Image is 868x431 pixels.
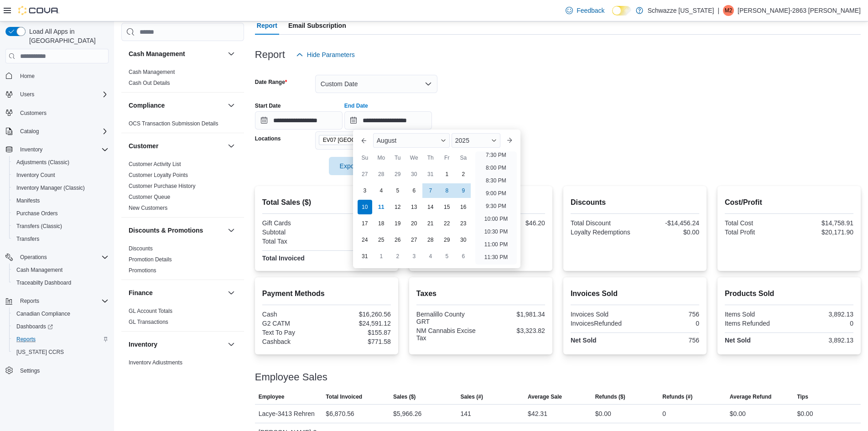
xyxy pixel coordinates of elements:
button: Catalog [2,125,112,138]
span: Average Sale [528,393,562,400]
h2: Discounts [571,197,699,208]
div: Compliance [121,118,244,133]
h2: Cost/Profit [725,197,853,208]
button: Discounts & Promotions [226,225,237,236]
div: $0.00 [730,408,746,419]
div: day-27 [358,167,372,182]
button: Customers [2,106,112,119]
div: day-31 [358,249,372,264]
div: day-5 [390,183,405,198]
div: 756 [637,337,699,344]
span: Inventory Count [13,170,109,181]
div: G2 CATM [262,320,325,327]
button: Export [329,157,380,175]
li: 7:30 PM [482,150,510,161]
div: day-26 [390,233,405,247]
span: Adjustments (Classic) [16,159,69,166]
span: Catalog [16,126,109,137]
div: day-31 [423,167,438,182]
div: day-18 [374,216,389,231]
div: Sa [456,151,471,165]
button: Users [16,89,38,100]
button: Cash Management [226,48,237,59]
div: -$14,456.24 [637,219,699,227]
a: Inventory Adjustments [129,359,182,366]
div: Matthew-2863 Turner [723,5,734,16]
a: Feedback [562,1,608,20]
span: Email Subscription [288,16,346,35]
button: Inventory [2,143,112,156]
button: Compliance [226,100,237,111]
li: 10:00 PM [481,213,511,224]
span: Dashboards [16,323,53,330]
button: Manifests [9,194,112,207]
span: GL Account Totals [129,307,172,315]
span: Customer Purchase History [129,182,196,190]
div: Th [423,151,438,165]
span: Settings [16,365,109,376]
input: Press the down key to open a popover containing a calendar. [255,111,343,130]
span: OCS Transaction Submission Details [129,120,218,127]
button: Operations [2,251,112,264]
button: Cash Management [129,49,224,58]
div: Total Cost [725,219,787,227]
span: Manifests [16,197,40,204]
a: Adjustments (Classic) [13,157,73,168]
span: Operations [20,254,47,261]
a: Settings [16,365,43,376]
a: Promotion Details [129,256,172,263]
div: Cashback [262,338,325,345]
li: 9:00 PM [482,188,510,199]
h3: Report [255,49,285,60]
span: Export [334,157,374,175]
div: $40,235.97 [328,254,391,262]
div: day-28 [374,167,389,182]
div: day-16 [456,200,471,214]
div: day-4 [423,249,438,264]
div: InvoicesRefunded [571,320,633,327]
span: Traceabilty Dashboard [13,277,109,288]
div: NM Cannabis Excise Tax [416,327,479,342]
div: $0.00 [637,228,699,236]
span: Operations [16,252,109,263]
span: Promotions [129,267,156,274]
div: day-17 [358,216,372,231]
span: EV07 Paradise Hills [319,135,405,145]
div: day-23 [456,216,471,231]
div: day-4 [374,183,389,198]
div: Button. Open the month selector. August is currently selected. [373,133,450,148]
div: Cash Management [121,67,244,92]
span: Purchase Orders [13,208,109,219]
a: Canadian Compliance [13,308,74,319]
li: 9:30 PM [482,201,510,212]
a: Manifests [13,195,43,206]
button: Next month [502,133,517,148]
a: Purchase Orders [13,208,62,219]
div: day-1 [374,249,389,264]
div: day-15 [440,200,454,214]
span: Tips [797,393,808,400]
span: Refunds ($) [595,393,625,400]
a: Transfers [13,234,43,244]
div: day-12 [390,200,405,214]
span: Report [257,16,277,35]
strong: Net Sold [571,337,597,344]
span: Transfers (Classic) [13,221,109,232]
span: Canadian Compliance [13,308,109,319]
button: Inventory Count [9,169,112,182]
span: Reports [20,297,39,305]
span: GL Transactions [129,318,168,326]
div: Gift Cards [262,219,325,227]
a: New Customers [129,205,167,211]
div: $34,930.81 [328,228,391,236]
button: Reports [9,333,112,346]
span: Average Refund [730,393,772,400]
span: Cash Management [129,68,175,76]
div: day-8 [440,183,454,198]
div: $6,870.56 [326,408,354,419]
div: day-22 [440,216,454,231]
span: Purchase Orders [16,210,58,217]
button: Users [2,88,112,101]
button: Reports [2,295,112,307]
span: Transfers [16,235,39,243]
